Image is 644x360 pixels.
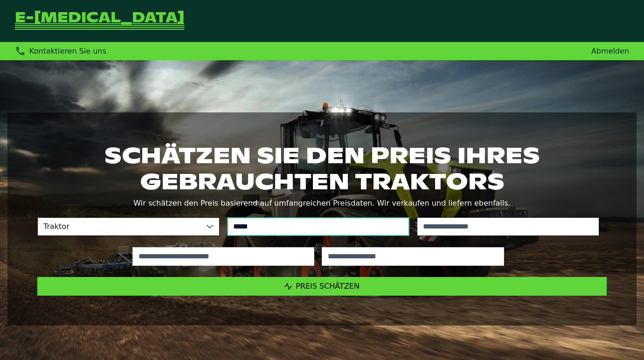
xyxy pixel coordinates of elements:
span: Kontaktieren Sie uns [29,47,106,55]
button: Preis schätzen [37,277,607,296]
a: Abmelden [591,47,629,55]
p: Wir schätzen den Preis basierend auf umfangreichen Preisdaten. Wir verkaufen und liefern ebenfalls. [37,197,607,210]
span: Traktor [38,218,201,235]
span: Preis schätzen [296,282,360,291]
h1: Schätzen Sie den Preis Ihres gebrauchten Traktors [37,142,607,194]
div: Kontaktieren Sie uns [15,46,106,56]
a: Zurück zur Startseite [15,11,184,31]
